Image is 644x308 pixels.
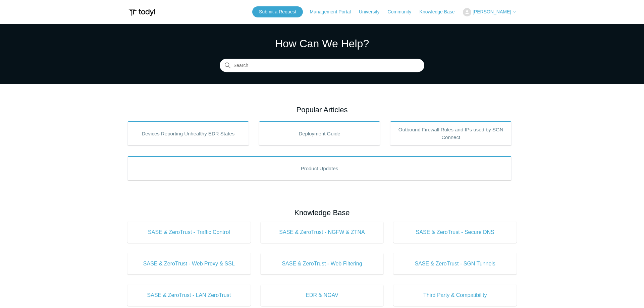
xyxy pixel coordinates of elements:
span: SASE & ZeroTrust - NGFW & ZTNA [271,228,374,236]
span: SASE & ZeroTrust - Web Proxy & SSL [138,260,240,268]
a: SASE & ZeroTrust - LAN ZeroTrust [127,285,251,306]
a: EDR & NGAV [261,285,384,306]
h2: Popular Articles [127,104,517,115]
a: Product Updates [127,156,512,180]
a: University [359,8,386,15]
a: Devices Reporting Unhealthy EDR States [127,121,249,145]
img: Todyl Support Center Help Center home page [127,6,156,18]
a: SASE & ZeroTrust - NGFW & ZTNA [261,222,384,243]
h1: How Can We Help? [220,36,424,52]
span: Third Party & Compatibility [404,291,506,299]
a: Third Party & Compatibility [393,285,517,306]
span: [PERSON_NAME] [473,9,511,14]
span: SASE & ZeroTrust - Secure DNS [404,228,506,236]
a: Knowledge Base [420,8,462,15]
a: Community [388,8,418,15]
a: Management Portal [310,8,358,15]
a: Deployment Guide [259,121,380,145]
a: SASE & ZeroTrust - Web Filtering [261,253,384,274]
input: Search [220,59,424,72]
button: [PERSON_NAME] [463,8,517,16]
a: SASE & ZeroTrust - Secure DNS [393,222,517,243]
a: SASE & ZeroTrust - Web Proxy & SSL [127,253,251,274]
a: Submit a Request [252,6,303,17]
a: SASE & ZeroTrust - Traffic Control [127,222,251,243]
h2: Knowledge Base [127,207,517,218]
span: SASE & ZeroTrust - LAN ZeroTrust [138,291,240,299]
span: EDR & NGAV [271,291,374,299]
span: SASE & ZeroTrust - SGN Tunnels [404,260,506,268]
a: Outbound Firewall Rules and IPs used by SGN Connect [390,121,512,145]
a: SASE & ZeroTrust - SGN Tunnels [393,253,517,274]
span: SASE & ZeroTrust - Web Filtering [271,260,374,268]
span: SASE & ZeroTrust - Traffic Control [138,228,240,236]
